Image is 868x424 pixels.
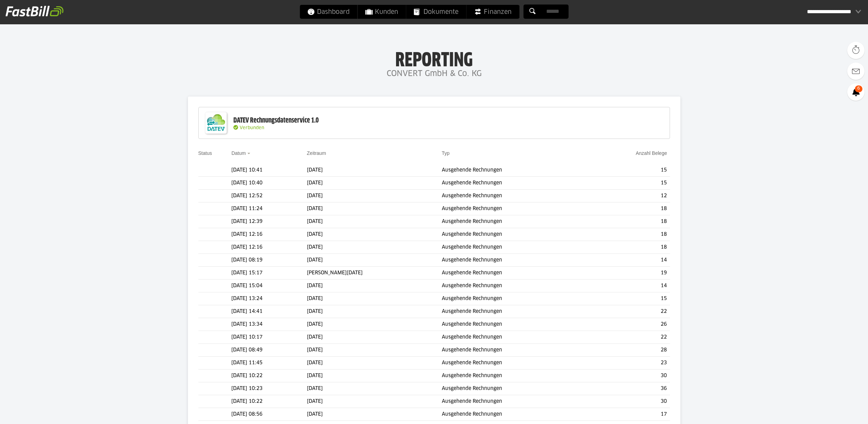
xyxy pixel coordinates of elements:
td: [DATE] [307,305,442,318]
td: [DATE] [307,331,442,344]
td: [DATE] [307,190,442,202]
td: Ausgehende Rechnungen [442,395,587,408]
td: [DATE] 14:41 [231,305,307,318]
a: Finanzen [466,5,519,19]
td: [DATE] [307,292,442,305]
td: [DATE] [307,164,442,177]
td: 14 [587,280,670,292]
td: [DATE] [307,357,442,369]
td: [DATE] 10:22 [231,369,307,382]
td: [DATE] 12:39 [231,215,307,228]
td: Ausgehende Rechnungen [442,357,587,369]
td: 22 [587,305,670,318]
td: [DATE] 10:22 [231,395,307,408]
td: [DATE] 13:34 [231,318,307,331]
td: 22 [587,331,670,344]
img: sort_desc.gif [247,153,252,154]
td: [DATE] [307,408,442,421]
td: Ausgehende Rechnungen [442,215,587,228]
td: Ausgehende Rechnungen [442,280,587,292]
td: 19 [587,267,670,280]
td: [DATE] [307,254,442,267]
td: 14 [587,254,670,267]
td: [DATE] 11:45 [231,357,307,369]
td: 15 [587,164,670,177]
a: Datum [231,150,246,156]
td: 18 [587,228,670,241]
iframe: Öffnet ein Widget, in dem Sie weitere Informationen finden [815,403,861,421]
td: [DATE] [307,228,442,241]
td: [DATE] [307,280,442,292]
td: [DATE] 12:52 [231,190,307,202]
td: Ausgehende Rechnungen [442,318,587,331]
h1: Reporting [69,49,799,67]
td: Ausgehende Rechnungen [442,228,587,241]
td: Ausgehende Rechnungen [442,267,587,280]
td: Ausgehende Rechnungen [442,177,587,190]
td: [DATE] [307,177,442,190]
td: [DATE] 10:23 [231,382,307,395]
td: 23 [587,357,670,369]
span: Finanzen [474,5,512,19]
td: Ausgehende Rechnungen [442,331,587,344]
td: [DATE] [307,241,442,254]
a: Anzahl Belege [636,150,667,156]
a: Typ [442,150,450,156]
a: Dashboard [300,5,357,19]
td: Ausgehende Rechnungen [442,190,587,202]
img: DATEV-Datenservice Logo [202,109,230,137]
td: [DATE] 08:49 [231,344,307,357]
td: [DATE] 10:41 [231,164,307,177]
td: 17 [587,408,670,421]
td: [DATE] 11:24 [231,202,307,215]
td: Ausgehende Rechnungen [442,202,587,215]
td: [DATE] 15:17 [231,267,307,280]
span: Verbunden [240,126,264,130]
a: Kunden [358,5,406,19]
td: [DATE] 12:16 [231,228,307,241]
span: Kunden [365,5,398,19]
td: [DATE] 15:04 [231,280,307,292]
td: Ausgehende Rechnungen [442,344,587,357]
td: [DATE] [307,215,442,228]
td: [DATE] 13:24 [231,292,307,305]
span: 6 [855,85,862,92]
td: Ausgehende Rechnungen [442,382,587,395]
td: Ausgehende Rechnungen [442,254,587,267]
td: Ausgehende Rechnungen [442,305,587,318]
a: Dokumente [406,5,466,19]
td: 30 [587,369,670,382]
td: 26 [587,318,670,331]
span: Dokumente [414,5,458,19]
img: fastbill_logo_white.png [6,6,63,17]
td: 30 [587,395,670,408]
td: Ausgehende Rechnungen [442,164,587,177]
td: Ausgehende Rechnungen [442,408,587,421]
td: 36 [587,382,670,395]
td: 12 [587,190,670,202]
td: [DATE] 10:40 [231,177,307,190]
td: 18 [587,241,670,254]
td: 15 [587,292,670,305]
td: [DATE] 08:56 [231,408,307,421]
td: [DATE] [307,344,442,357]
td: [DATE] [307,202,442,215]
td: 28 [587,344,670,357]
td: 15 [587,177,670,190]
td: [DATE] [307,369,442,382]
td: [PERSON_NAME][DATE] [307,267,442,280]
a: Zeitraum [307,150,326,156]
td: [DATE] [307,318,442,331]
td: [DATE] 10:17 [231,331,307,344]
div: DATEV Rechnungsdatenservice 1.0 [233,116,319,125]
td: 18 [587,215,670,228]
td: [DATE] 08:19 [231,254,307,267]
td: [DATE] [307,382,442,395]
td: Ausgehende Rechnungen [442,292,587,305]
span: Dashboard [307,5,350,19]
td: [DATE] 12:16 [231,241,307,254]
a: 6 [847,83,865,101]
td: Ausgehende Rechnungen [442,241,587,254]
a: Status [198,150,212,156]
td: Ausgehende Rechnungen [442,369,587,382]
